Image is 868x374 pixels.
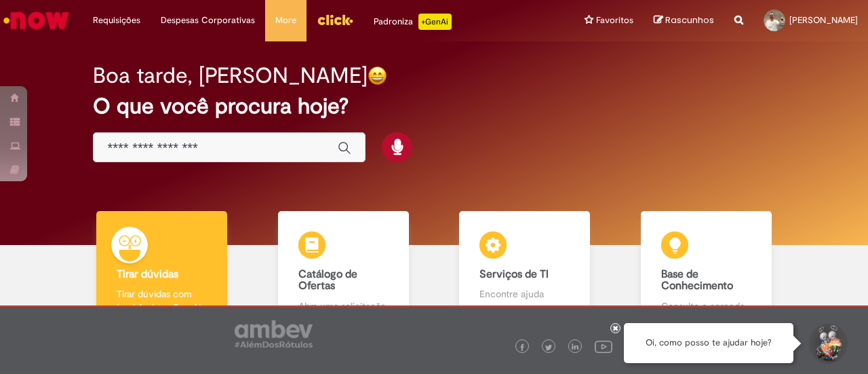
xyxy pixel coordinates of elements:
[596,14,633,27] span: Favoritos
[161,14,255,27] span: Despesas Corporativas
[93,64,368,88] h2: Boa tarde, [PERSON_NAME]
[545,344,552,351] img: logo_footer_twitter.png
[807,323,848,364] button: Iniciar Conversa de Suporte
[519,344,526,351] img: logo_footer_facebook.png
[93,14,140,27] span: Requisições
[374,14,452,30] div: Padroniza
[665,14,714,26] span: Rascunhos
[654,14,714,27] a: Rascunhos
[93,94,774,118] h2: O que você procura hoje?
[661,299,751,313] p: Consulte e aprenda
[479,287,570,301] p: Encontre ajuda
[368,66,387,86] img: happy-face.png
[253,211,435,329] a: Catálogo de Ofertas Abra uma solicitação
[661,267,733,293] b: Base de Conhecimento
[235,320,313,348] img: logo_footer_ambev_rotulo_gray.png
[275,14,296,27] span: More
[298,299,389,313] p: Abra uma solicitação
[298,267,357,293] b: Catálogo de Ofertas
[1,7,71,34] img: ServiceNow
[117,287,207,314] p: Tirar dúvidas com Lupi Assist e Gen Ai
[616,211,797,329] a: Base de Conhecimento Consulte e aprenda
[418,14,452,30] p: +GenAi
[117,267,178,281] b: Tirar dúvidas
[317,10,353,30] img: click_logo_yellow_360x200.png
[789,14,858,26] span: [PERSON_NAME]
[479,267,549,281] b: Serviços de TI
[71,211,253,329] a: Tirar dúvidas Tirar dúvidas com Lupi Assist e Gen Ai
[624,323,793,363] div: Oi, como posso te ajudar hoje?
[595,337,612,355] img: logo_footer_youtube.png
[572,343,578,352] img: logo_footer_linkedin.png
[434,211,616,329] a: Serviços de TI Encontre ajuda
